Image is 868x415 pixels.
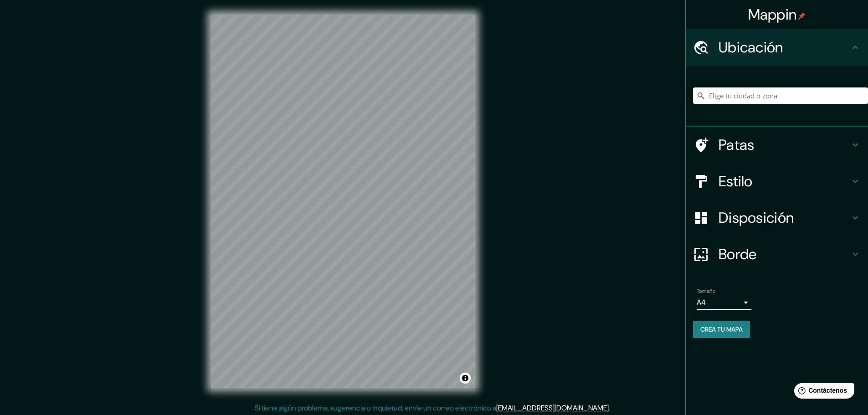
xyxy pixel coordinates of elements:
[611,403,613,413] font: .
[719,245,757,264] font: Borde
[686,29,868,66] div: Ubicación
[719,135,755,154] font: Patas
[686,236,868,272] div: Borde
[610,403,611,413] font: .
[693,87,868,104] input: Elige tu ciudad o zona
[787,379,858,405] iframe: Lanzador de widgets de ayuda
[609,403,610,413] font: .
[686,200,868,236] div: Disposición
[697,297,706,307] font: A4
[719,208,794,227] font: Disposición
[697,287,715,295] font: Tamaño
[211,15,475,388] canvas: Mapa
[798,12,806,20] img: pin-icon.png
[700,325,743,333] font: Crea tu mapa
[697,295,751,310] div: A4
[693,321,750,338] button: Crea tu mapa
[686,163,868,200] div: Estilo
[255,403,496,413] font: Si tiene algún problema, sugerencia o inquietud, envíe un correo electrónico a
[748,5,797,24] font: Mappin
[686,127,868,163] div: Patas
[460,373,471,384] button: Activar o desactivar atribución
[496,403,609,413] a: [EMAIL_ADDRESS][DOMAIN_NAME]
[719,38,783,57] font: Ubicación
[719,172,753,191] font: Estilo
